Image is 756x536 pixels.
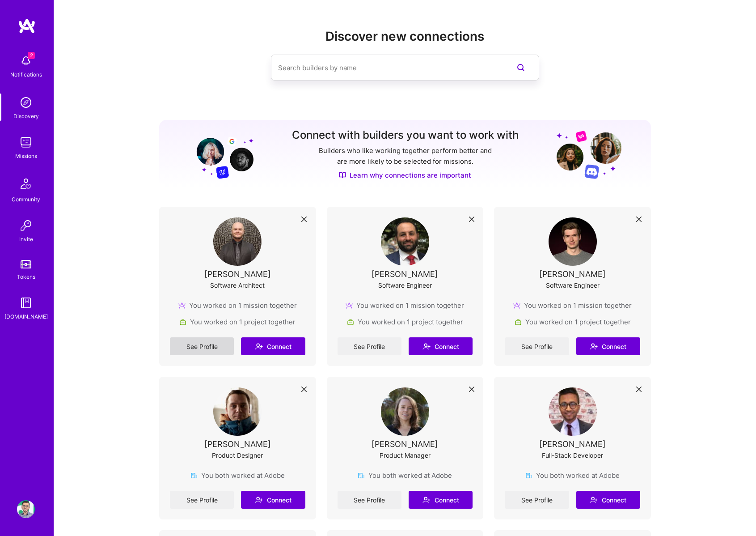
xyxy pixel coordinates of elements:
[422,342,431,350] i: icon Connect
[159,29,651,44] h2: Discover new connections
[301,387,307,392] i: icon Close
[338,337,401,355] a: See Profile
[590,496,598,504] i: icon Connect
[381,387,429,436] img: User Avatar
[241,491,305,509] button: Connect
[513,302,520,309] img: mission icon
[469,387,474,392] i: icon Close
[409,491,473,509] button: Connect
[190,472,198,479] img: company icon
[213,387,262,436] img: User Avatar
[339,171,346,179] img: Discover
[469,217,474,222] i: icon Close
[18,18,36,34] img: logo
[347,319,354,326] img: Project icon
[409,337,473,355] button: Connect
[542,451,603,460] div: Full-Stack Developer
[15,500,37,518] a: User Avatar
[557,130,621,179] img: Grow your network
[19,234,33,244] div: Invite
[292,129,519,142] h3: Connect with builders you want to work with
[346,302,353,309] img: mission icon
[13,111,39,121] div: Discovery
[179,317,296,327] div: You worked on 1 project together
[179,319,186,326] img: Project icon
[515,62,526,73] i: icon SearchPurple
[380,451,431,460] div: Product Manager
[422,496,431,504] i: icon Connect
[21,260,31,268] img: tokens
[317,145,494,167] p: Builders who like working together perform better and are more likely to be selected for missions.
[4,312,48,321] div: [DOMAIN_NAME]
[505,491,569,509] a: See Profile
[576,337,640,355] button: Connect
[170,491,234,509] a: See Profile
[515,317,631,327] div: You worked on 1 project together
[636,217,642,222] i: icon Close
[190,471,285,480] div: You both worked at Adobe
[347,317,463,327] div: You worked on 1 project together
[525,471,620,480] div: You both worked at Adobe
[255,496,263,504] i: icon Connect
[301,217,307,222] i: icon Close
[17,133,35,151] img: teamwork
[178,302,186,309] img: mission icon
[17,217,35,234] img: Invite
[278,56,496,79] input: Search builders by name
[170,337,234,355] a: See Profile
[189,130,253,179] img: Grow your network
[539,439,606,449] div: [PERSON_NAME]
[178,301,297,310] div: You worked on 1 mission together
[28,52,35,59] span: 2
[546,281,600,290] div: Software Engineer
[358,472,365,479] img: company icon
[636,387,642,392] i: icon Close
[372,269,438,279] div: [PERSON_NAME]
[241,337,305,355] button: Connect
[513,301,632,310] div: You worked on 1 mission together
[378,281,432,290] div: Software Engineer
[15,173,37,195] img: Community
[576,491,640,509] button: Connect
[549,387,597,436] img: User Avatar
[204,269,271,279] div: [PERSON_NAME]
[17,272,35,281] div: Tokens
[17,94,35,111] img: discovery
[17,294,35,312] img: guide book
[515,319,522,326] img: Project icon
[505,337,569,355] a: See Profile
[17,500,35,518] img: User Avatar
[212,451,263,460] div: Product Designer
[549,217,597,266] img: User Avatar
[590,342,598,350] i: icon Connect
[372,439,438,449] div: [PERSON_NAME]
[539,269,606,279] div: [PERSON_NAME]
[338,491,401,509] a: See Profile
[10,70,42,79] div: Notifications
[15,151,37,161] div: Missions
[12,195,40,204] div: Community
[213,217,262,266] img: User Avatar
[381,217,429,266] img: User Avatar
[210,281,265,290] div: Software Architect
[346,301,464,310] div: You worked on 1 mission together
[358,471,452,480] div: You both worked at Adobe
[339,170,471,180] a: Learn why connections are important
[525,472,532,479] img: company icon
[204,439,271,449] div: [PERSON_NAME]
[17,52,35,70] img: bell
[255,342,263,350] i: icon Connect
